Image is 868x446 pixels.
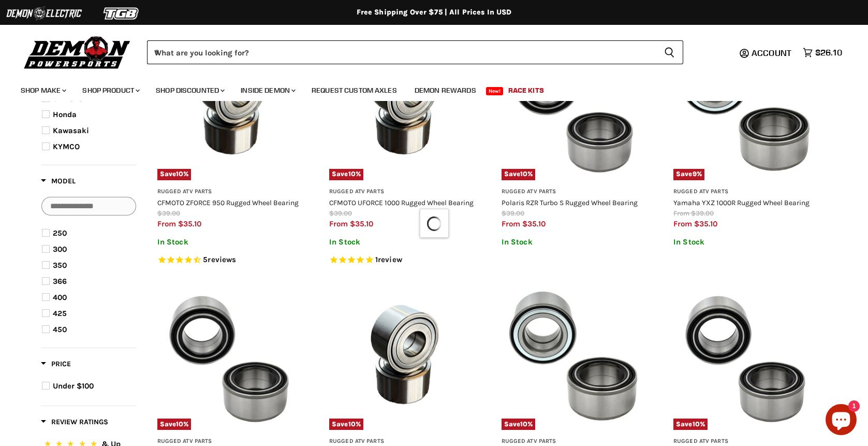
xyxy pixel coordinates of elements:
span: 10 [176,420,183,428]
span: Save % [502,419,536,430]
span: New! [486,87,504,95]
span: Save % [673,419,708,430]
span: review [378,255,402,264]
span: $39.00 [691,209,714,217]
span: Review Ratings [41,418,108,426]
span: Account [752,48,791,58]
a: Inside Demon [233,80,302,101]
span: $35.10 [694,219,717,228]
input: When autocomplete results are available use up and down arrows to review and enter to select [147,40,656,64]
h3: Rugged ATV Parts [673,188,820,196]
span: 10 [348,420,356,428]
span: 1 reviews [375,255,402,264]
span: 366 [53,277,67,286]
span: Save % [673,169,704,180]
span: Rated 5.0 out of 5 stars 1 reviews [329,255,476,266]
a: Race Kits [501,80,552,101]
button: Search [656,40,683,64]
span: Save % [502,169,536,180]
p: In Stock [329,238,476,247]
span: 350 [53,261,67,270]
span: 400 [53,293,67,302]
inbox-online-store-chat: Shopify online store chat [822,404,860,438]
span: from [329,219,348,228]
img: CFMOTO ZFORCE 950 Rugged Wheel Bearing [157,34,304,181]
a: Shop Discounted [148,80,231,101]
span: $35.10 [522,219,546,228]
span: $39.00 [329,209,352,217]
span: $35.10 [350,219,373,228]
span: reviews [208,255,236,264]
button: Filter by Review Ratings [41,417,108,430]
a: CFMOTO UFORCE 1000 Rugged Wheel Bearing [329,198,474,207]
span: from [502,219,520,228]
span: 425 [53,309,67,318]
span: $39.00 [502,209,524,217]
span: 10 [520,420,527,428]
img: Yamaha YXZ 1000R Rugged Wheel Bearing [673,34,820,181]
span: 300 [53,244,67,254]
p: In Stock [502,238,648,247]
img: Polaris Sportsman 850 Rugged Wheel Bearing [157,284,304,430]
a: CFMOTO ZFORCE 950 Rugged Wheel BearingSave10% [157,34,304,181]
span: 10 [348,170,356,178]
h3: Rugged ATV Parts [502,438,648,445]
a: Shop Product [75,80,146,101]
span: Price [41,359,71,368]
span: $35.10 [178,219,201,228]
span: Kawasaki [53,126,89,135]
h3: Rugged ATV Parts [673,438,820,445]
span: Under $100 [53,381,94,391]
h3: Rugged ATV Parts [157,438,304,445]
span: $39.00 [157,209,180,217]
h3: Rugged ATV Parts [329,438,476,445]
a: CFMOTO UFORCE 1000 Rugged Wheel BearingSave10% [329,34,476,181]
a: Account [747,48,798,57]
span: Save % [329,419,363,430]
span: from [673,209,689,217]
span: $26.10 [815,48,842,57]
span: 10 [176,170,183,178]
span: 5 reviews [203,255,236,264]
img: Demon Electric Logo 2 [5,4,83,23]
a: Yamaha YXZ 1000R Rugged Wheel Bearing [673,198,810,207]
a: Polaris Sportsman 850 Rugged Wheel BearingSave10% [157,284,304,430]
a: Polaris RZR 1000 Rugged Wheel BearingSave10% [673,284,820,430]
span: Save % [157,419,192,430]
a: Polaris RZR Turbo S Rugged Wheel Bearing [502,198,638,207]
a: Shop Make [13,80,72,101]
span: 450 [53,325,67,334]
span: Model [41,177,76,185]
span: KYMCO [53,142,80,151]
p: In Stock [157,238,304,247]
span: from [673,219,692,228]
a: $26.10 [798,45,847,60]
a: Demon Rewards [407,80,484,101]
h3: Rugged ATV Parts [502,188,648,196]
span: 10 [693,420,700,428]
button: Filter by Price [41,359,71,372]
a: Polaris RZR Turbo S Rugged Wheel BearingSave10% [502,34,648,181]
a: CFMOTO ZFORCE 950 Rugged Wheel Bearing [157,198,299,207]
a: Yamaha YXZ 1000R Rugged Wheel BearingSave9% [673,34,820,181]
h3: Rugged ATV Parts [329,188,476,196]
img: Demon Powersports [21,34,134,70]
p: In Stock [673,238,820,247]
a: Request Custom Axles [304,80,405,101]
img: CFMOTO ZFORCE 800 Rugged Wheel Bearing [502,284,648,430]
a: CFMOTO ZFORCE 800 Rugged Wheel BearingSave10% [502,284,648,430]
span: Rated 4.2 out of 5 stars 5 reviews [157,255,304,266]
span: 250 [53,228,67,238]
img: Polaris RZR 1000 Rugged Wheel Bearing [673,284,820,430]
h3: Rugged ATV Parts [157,188,304,196]
img: Polaris RZR Turbo S Rugged Wheel Bearing [502,34,648,181]
span: 9 [693,170,697,178]
input: Search Options [41,197,136,215]
span: Save % [329,169,363,180]
button: Filter by Model [41,176,76,189]
a: Can-Am Maverick X3 Rugged Wheel BearingSave10% [329,284,476,430]
form: Product [147,40,683,64]
span: Honda [53,110,77,119]
span: 10 [520,170,527,178]
ul: Main menu [13,76,840,101]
